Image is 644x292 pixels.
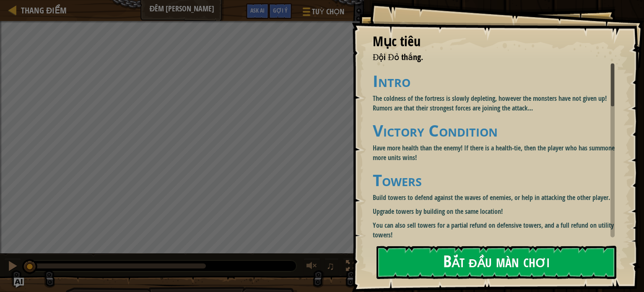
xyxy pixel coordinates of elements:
button: Bật tắt chế độ toàn màn hình [343,258,360,276]
button: Ask AI [14,278,24,288]
span: Ask AI [250,6,265,14]
div: Mục tiêu [373,32,615,51]
button: Ask AI [246,3,269,19]
p: Upgrade towers by building on the same location! [373,207,621,216]
h1: Towers [373,171,621,189]
p: You can also sell towers for a partial refund on defensive towers, and a full refund on utility t... [373,221,621,240]
p: The coldness of the fortress is slowly depleting, however the monsters have not given up! Rumors ... [373,94,621,113]
h1: Intro [373,72,621,89]
p: Have more health than the enemy! If there is a health-tie, then the player who has summoned more ... [373,143,621,163]
p: Build towers to defend against the waves of enemies, or help in attacking the other player. [373,193,621,203]
span: Gợi ý [273,6,288,14]
button: Tuỳ chọn [296,3,349,23]
button: Ctrl + P: Pause [4,258,21,276]
span: Tuỳ chọn [312,6,344,17]
span: Thang điểm [21,5,67,16]
li: Đội Đỏ thắng. [362,51,613,63]
button: Tùy chỉnh âm lượng [304,258,320,276]
span: ♫ [326,260,335,272]
a: Thang điểm [17,5,67,16]
span: Đội Đỏ thắng. [373,51,423,63]
button: ♫ [325,258,339,276]
h1: Victory Condition [373,121,621,139]
button: Bắt đầu màn chơi [377,246,616,279]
